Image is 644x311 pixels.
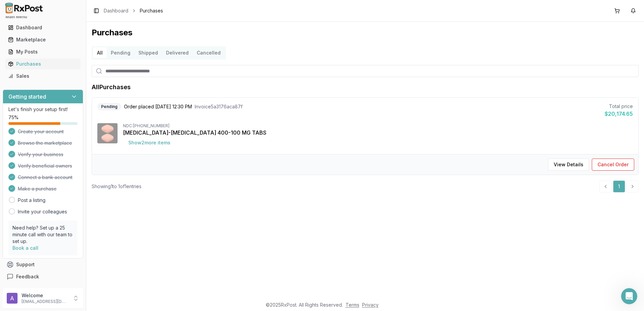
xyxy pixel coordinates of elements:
p: Manage your RxPost profile, password, login methods, billing, and team member settings—all in one... [7,109,120,131]
div: Marketplace [8,36,78,43]
span: Feedback [16,273,39,280]
button: Cancel Order [592,159,634,171]
nav: breadcrumb [104,7,163,14]
span: Verify beneficial owners [18,163,72,169]
button: Pending [107,47,134,58]
span: Order placed [DATE] 12:30 PM [124,103,192,110]
a: Terms [346,302,359,308]
button: Cancelled [193,47,225,58]
a: Privacy [362,302,379,308]
div: Total price [605,103,633,110]
div: Close [118,3,130,15]
span: 2 articles [7,83,29,90]
button: Marketplace [3,34,83,45]
button: Feedback [3,271,83,283]
iframe: Intercom live chat [621,288,637,304]
p: Post inventory, manage listings, fulfill orders, and get paid. [7,158,120,172]
a: Sales [5,70,80,82]
a: Dashboard [104,7,128,14]
h3: Getting started [8,93,46,101]
a: Marketplace [5,34,80,46]
button: All [93,47,107,58]
a: Book a call [12,245,38,251]
button: Delivered [162,47,193,58]
span: Home [15,227,29,232]
div: [MEDICAL_DATA]-[MEDICAL_DATA] 400-100 MG TABS [123,129,633,137]
span: Invoice 5a3176aca87f [195,103,243,110]
div: My Posts [8,48,78,55]
input: Search for help [4,18,130,30]
button: Support [3,258,83,271]
span: Browse the marketplace [18,140,72,146]
span: Purchases [140,7,163,14]
span: 1 article [7,132,26,139]
img: Sofosbuvir-Velpatasvir 400-100 MG TABS [97,123,118,143]
p: Let's finish your setup first! [8,106,77,113]
span: Connect a bank account [18,174,72,181]
p: Start selling on RxPost [7,150,120,157]
p: Set up your RxPost account [7,59,120,66]
p: [EMAIL_ADDRESS][DOMAIN_NAME] [22,299,68,304]
button: Messages [45,210,90,237]
h2: 3 collections [7,40,128,48]
span: Verify your business [18,151,63,158]
div: Showing 1 to 1 of 1 entries [92,183,141,190]
button: Help [90,210,135,237]
h2: Main Menu [5,14,80,20]
button: Show2more items [123,137,176,149]
a: Post a listing [18,197,45,204]
nav: pagination [600,180,639,193]
h1: All Purchases [92,82,131,92]
a: Invite your colleagues [18,208,67,215]
div: Sales [8,73,78,79]
p: Need help? Set up a 25 minute call with our team to set up. [12,224,73,245]
div: $20,174.65 [605,110,633,118]
img: RxPost Logo [3,3,46,13]
div: Search for helpSearch for help [4,18,130,30]
button: Shipped [134,47,162,58]
a: Dashboard [5,22,80,34]
button: Sales [3,71,83,81]
button: My Posts [3,46,83,57]
span: Messages [56,227,79,232]
h1: Help [59,3,77,14]
a: My Posts [5,46,80,58]
p: Account & Team Settings [7,101,120,108]
div: Pending [97,103,121,110]
span: 75 % [8,114,19,121]
div: Purchases [8,61,78,67]
span: Create your account [18,128,64,135]
p: Welcome [22,292,68,299]
img: User avatar [7,293,18,304]
h1: Purchases [92,27,639,38]
p: Everything you need to quickly set up your RxPost account [7,68,120,82]
span: Make a purchase [18,185,57,192]
button: View Details [548,159,589,171]
button: Dashboard [3,22,83,33]
a: Purchases [5,58,80,70]
span: 2 articles [7,174,29,181]
div: Dashboard [8,24,78,31]
button: Purchases [3,59,83,69]
div: NDC: [PHONE_NUMBER] [123,123,633,129]
span: Help [106,227,118,232]
a: 1 [613,180,625,193]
